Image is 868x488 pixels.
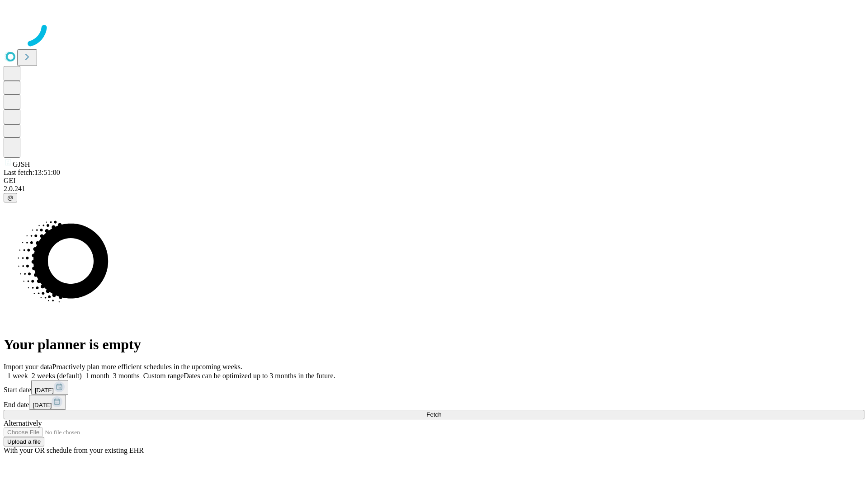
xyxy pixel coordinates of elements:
[4,169,60,176] span: Last fetch: 13:51:00
[52,363,242,371] span: Proactively plan more efficient schedules in the upcoming weeks.
[184,372,335,380] span: Dates can be optimized up to 3 months in the future.
[29,395,66,410] button: [DATE]
[32,372,82,380] span: 2 weeks (default)
[4,185,864,193] div: 2.0.241
[4,336,864,353] h1: Your planner is empty
[7,194,14,201] span: @
[4,193,17,202] button: @
[4,363,52,371] span: Import your data
[4,419,42,427] span: Alternatively
[143,372,184,380] span: Custom range
[4,395,864,410] div: End date
[35,387,54,394] span: [DATE]
[4,380,864,395] div: Start date
[426,411,441,418] span: Fetch
[33,402,52,408] span: [DATE]
[4,446,144,454] span: With your OR schedule from your existing EHR
[4,410,864,419] button: Fetch
[113,372,140,380] span: 3 months
[13,160,30,168] span: GJSH
[85,372,109,380] span: 1 month
[7,372,28,380] span: 1 week
[4,437,44,446] button: Upload a file
[31,380,68,395] button: [DATE]
[4,177,864,185] div: GEI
